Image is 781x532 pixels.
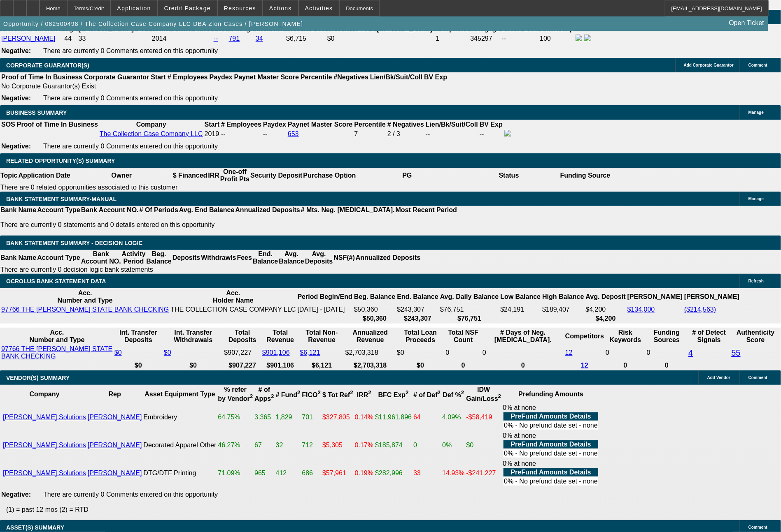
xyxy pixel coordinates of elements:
[748,110,764,115] span: Manage
[395,206,457,214] th: Most Recent Period
[482,328,564,344] th: # Days of Neg. [MEDICAL_DATA].
[210,74,233,81] b: Paydex
[445,328,482,344] th: Sum of the Total NSF Count and Total Overdraft Fee Count from Ocrolus
[263,130,287,139] td: --
[504,449,598,458] td: 0% - No prefund date set - none
[466,404,502,431] td: -$58,419
[200,250,236,266] th: Withdrawls
[262,349,290,356] a: $901,106
[114,349,122,356] a: $0
[275,404,301,431] td: 1,829
[354,460,374,487] td: 0.19%
[6,62,89,69] span: CORPORATE GUARANTOR(S)
[305,5,333,12] span: Activities
[220,168,250,183] th: One-off Profit Pts
[357,391,371,398] b: IRR
[688,328,730,344] th: # of Detect Signals
[480,121,503,128] b: BV Exp
[254,432,274,459] td: 67
[151,74,166,81] b: Start
[81,250,121,266] th: Bank Account NO.
[163,328,223,344] th: Int. Transfer Withdrawals
[466,460,502,487] td: -$241,227
[302,391,321,398] b: FICO
[396,345,445,361] td: $0
[504,477,598,486] td: 0% - No prefund date set - none
[726,16,767,30] a: Open Ticket
[3,470,86,476] a: [PERSON_NAME] Solutions
[164,5,211,12] span: Credit Package
[318,390,321,396] sup: 2
[748,375,767,380] span: Comment
[6,109,67,116] span: BUSINESS SUMMARY
[498,393,501,400] sup: 2
[333,250,355,266] th: NSF(#)
[139,206,179,214] th: # Of Periods
[6,506,781,513] p: (1) = past 12 mos (2) = RTD
[288,130,299,137] a: 653
[442,404,465,431] td: 4.09%
[152,35,167,42] span: 2014
[88,470,142,476] a: [PERSON_NAME]
[263,0,298,16] button: Actions
[254,460,274,487] td: 965
[435,34,469,43] td: 1
[168,74,208,81] b: # Employees
[413,432,441,459] td: 0
[539,34,574,43] td: 100
[504,421,598,430] td: 0% - No prefund date set - none
[164,349,171,356] a: $0
[84,74,149,81] b: Corporate Guarantor
[172,250,201,266] th: Deposits
[413,391,441,398] b: # of Def
[511,413,591,420] b: PreFund Amounts Details
[250,393,253,400] sup: 2
[71,168,173,183] th: Owner
[278,250,304,266] th: Avg. Balance
[356,168,458,183] th: PG
[748,63,767,67] span: Comment
[217,404,253,431] td: 64.75%
[504,130,511,136] img: facebook-icon.png
[581,362,588,369] a: 12
[406,390,408,396] sup: 2
[1,82,451,90] td: No Corporate Guarantor(s) Exist
[466,386,501,402] b: IDW Gain/Loss
[234,74,299,81] b: Paynet Master Score
[646,345,687,361] td: 0
[297,390,300,396] sup: 2
[322,432,354,459] td: $5,305
[354,315,396,323] th: $50,360
[627,306,655,313] a: $134,000
[170,289,296,305] th: Acc. Holder Name
[424,74,447,81] b: BV Exp
[6,375,70,381] span: VENDOR(S) SUMMARY
[262,328,299,344] th: Total Revenue
[445,361,482,370] th: 0
[1,491,31,498] b: Negative:
[378,391,409,398] b: BFC Exp
[302,404,322,431] td: 701
[443,391,464,398] b: Def %
[440,289,499,305] th: Avg. Daily Balance
[111,0,157,16] button: Application
[584,35,591,41] img: linkedin-icon.png
[297,289,353,305] th: Period Begin/End
[375,460,412,487] td: $282,996
[117,5,151,12] span: Application
[1,289,169,305] th: Acc. Number and Type
[163,361,223,370] th: $0
[440,315,499,323] th: $76,751
[269,5,292,12] span: Actions
[114,361,163,370] th: $0
[237,250,252,266] th: Fees
[322,391,353,398] b: $ Tot Ref
[560,168,611,183] th: Funding Source
[748,525,767,530] span: Comment
[354,130,385,138] div: 7
[482,361,564,370] th: 0
[425,130,478,139] td: --
[221,121,261,128] b: # Employees
[297,305,353,314] td: [DATE] - [DATE]
[732,348,741,357] a: 55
